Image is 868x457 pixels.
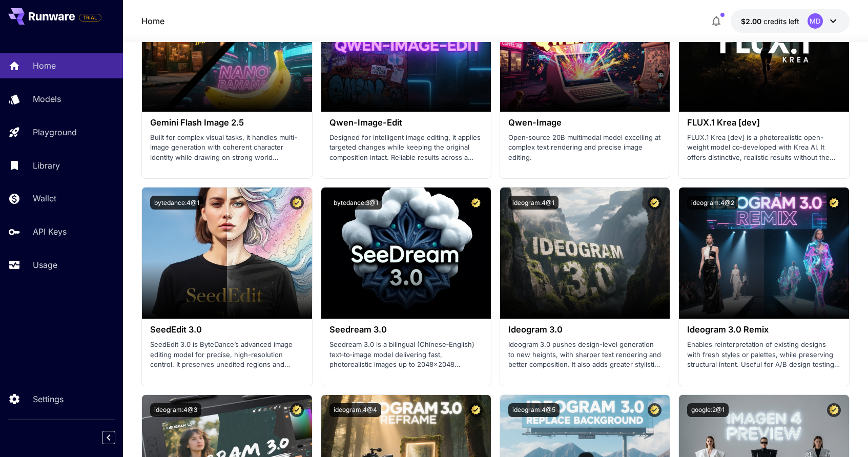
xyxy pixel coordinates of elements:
div: Collapse sidebar [110,428,123,447]
p: Models [33,93,61,105]
button: ideogram:4@4 [329,403,381,417]
p: Library [33,159,60,172]
p: Built for complex visual tasks, it handles multi-image generation with coherent character identit... [150,133,303,163]
p: Open‑source 20B multimodal model excelling at complex text rendering and precise image editing. [508,133,662,163]
h3: FLUX.1 Krea [dev] [687,118,840,128]
span: $2.00 [741,17,763,26]
div: MD [808,13,823,29]
button: ideogram:4@5 [508,403,560,417]
p: Enables reinterpretation of existing designs with fresh styles or palettes, while preserving stru... [687,340,840,370]
p: SeedEdit 3.0 is ByteDance’s advanced image editing model for precise, high-resolution control. It... [150,340,303,370]
p: Usage [33,259,57,271]
button: Certified Model – Vetted for best performance and includes a commercial license. [648,403,662,417]
button: ideogram:4@2 [687,196,738,210]
span: credits left [763,17,799,26]
button: Certified Model – Vetted for best performance and includes a commercial license. [290,403,304,417]
p: Home [33,59,56,72]
button: ideogram:4@1 [508,196,559,210]
p: Designed for intelligent image editing, it applies targeted changes while keeping the original co... [329,133,483,163]
button: Certified Model – Vetted for best performance and includes a commercial license. [290,196,304,210]
img: alt [142,188,312,319]
img: alt [679,188,849,319]
p: Wallet [33,192,56,204]
button: bytedance:3@1 [329,196,382,210]
button: Collapse sidebar [102,431,115,444]
p: FLUX.1 Krea [dev] is a photorealistic open-weight model co‑developed with Krea AI. It offers dist... [687,133,840,163]
h3: Gemini Flash Image 2.5 [150,118,303,128]
button: Certified Model – Vetted for best performance and includes a commercial license. [648,196,662,210]
button: bytedance:4@1 [150,196,203,210]
p: Settings [33,393,64,405]
button: Certified Model – Vetted for best performance and includes a commercial license. [469,403,483,417]
p: Playground [33,126,77,138]
button: google:2@1 [687,403,729,417]
p: API Keys [33,225,67,238]
button: $2.00MD [731,9,850,33]
img: alt [500,188,670,319]
h3: Qwen-Image-Edit [329,118,483,128]
a: Home [141,15,164,27]
img: alt [321,188,491,319]
button: Certified Model – Vetted for best performance and includes a commercial license. [827,403,841,417]
span: TRIAL [79,14,101,22]
p: Ideogram 3.0 pushes design-level generation to new heights, with sharper text rendering and bette... [508,340,662,370]
h3: SeedEdit 3.0 [150,325,303,335]
h3: Seedream 3.0 [329,325,483,335]
h3: Ideogram 3.0 [508,325,662,335]
h3: Qwen-Image [508,118,662,128]
span: Add your payment card to enable full platform functionality. [79,11,101,24]
button: ideogram:4@3 [150,403,201,417]
p: Seedream 3.0 is a bilingual (Chinese‑English) text‑to‑image model delivering fast, photorealistic... [329,340,483,370]
button: Certified Model – Vetted for best performance and includes a commercial license. [469,196,483,210]
h3: Ideogram 3.0 Remix [687,325,840,335]
button: Certified Model – Vetted for best performance and includes a commercial license. [827,196,841,210]
nav: breadcrumb [141,15,164,27]
div: $2.00 [741,16,799,27]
